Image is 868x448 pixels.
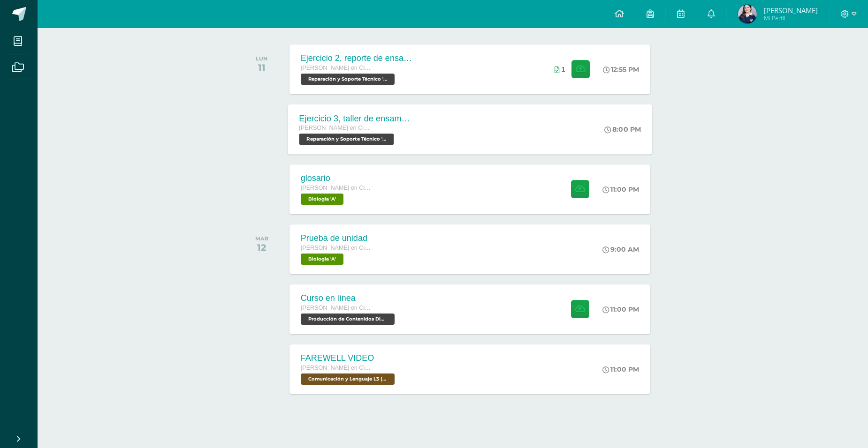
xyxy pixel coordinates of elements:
div: 9:00 AM [602,245,639,254]
span: Reparación y Soporte Técnico 'A' [299,134,394,145]
span: [PERSON_NAME] en Ciencias y Letras con Orientación en Computación [301,185,371,191]
span: [PERSON_NAME] en Ciencias y Letras con Orientación en Computación [301,245,371,251]
span: Mi Perfil [764,14,818,22]
span: 1 [562,66,565,73]
div: glosario [301,173,371,183]
span: [PERSON_NAME] en Ciencias y Letras con Orientación en Computación [301,365,371,371]
div: Archivos entregados [555,66,565,73]
span: [PERSON_NAME] en Ciencias y Letras con Orientación en Computación [301,65,371,71]
div: Curso en línea [301,293,397,303]
div: Prueba de unidad [301,233,371,243]
span: Comunicación y Lenguaje L3 (Inglés Técnico) 5 'A' [301,373,395,385]
span: Reparación y Soporte Técnico 'A' [301,74,395,85]
div: Ejercicio 2, reporte de ensamblaje [301,53,413,63]
div: Ejercicio 3, taller de ensamblaje [299,113,412,123]
span: [PERSON_NAME] en Ciencias y Letras con Orientación en Computación [299,125,370,131]
span: Biología 'A' [301,254,343,265]
div: 8:00 PM [604,125,641,134]
div: 11 [256,62,267,73]
div: 11:00 PM [602,365,639,373]
div: LUN [256,55,267,62]
span: Biología 'A' [301,194,343,205]
span: [PERSON_NAME] [764,6,818,15]
div: FAREWELL VIDEO [301,353,397,363]
div: 12 [255,242,268,253]
div: 11:00 PM [602,305,639,314]
div: 12:55 PM [603,65,639,74]
span: Producción de Contenidos Digitales 'A' [301,314,395,325]
span: [PERSON_NAME] en Ciencias y Letras con Orientación en Computación [301,305,371,311]
img: bc454ee332b5e7564552bee85202058b.png [738,5,757,23]
div: MAR [255,235,268,242]
div: 11:00 PM [602,185,639,194]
